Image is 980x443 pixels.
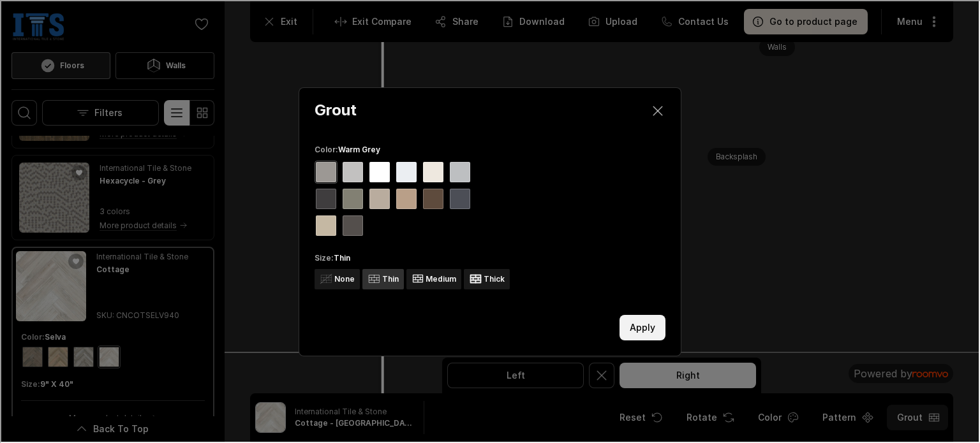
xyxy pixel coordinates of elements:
h6: Color : [313,143,337,154]
h6: Size : [313,251,332,263]
button: View groove color Warm White [420,159,443,182]
button: None [313,268,359,288]
button: Thick [463,268,509,288]
button: View groove color Warm Dark Brown [420,186,443,209]
button: View groove color Soft Grey [340,159,363,182]
button: Apply [618,314,664,339]
h6: Thin [332,251,349,263]
button: View groove color Pure White [367,159,390,182]
button: View groove color Dark Grey [313,186,336,209]
button: View groove color Cool Grey [447,159,470,182]
label: Grout [313,100,355,119]
p: Apply [628,320,654,333]
h6: Thin [381,272,397,284]
h6: Thick [482,272,503,284]
button: Thin [361,268,403,288]
button: View groove color Beige [313,213,336,236]
button: View groove color Warm Grey [313,159,336,182]
button: View groove color Pure Black [447,186,470,209]
button: View groove color Warm Dark Grey [340,186,363,209]
button: View groove color Cool White [394,159,417,182]
h6: None [333,272,353,284]
button: View groove color Cool Dark Brown [340,213,363,236]
h6: Warm Grey [337,143,379,154]
button: View groove color Neutral Brown [367,186,390,209]
button: Medium [405,268,461,288]
button: View groove color Light Brown [394,186,417,209]
h6: Medium [424,272,455,284]
button: Close dialog [644,97,669,122]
